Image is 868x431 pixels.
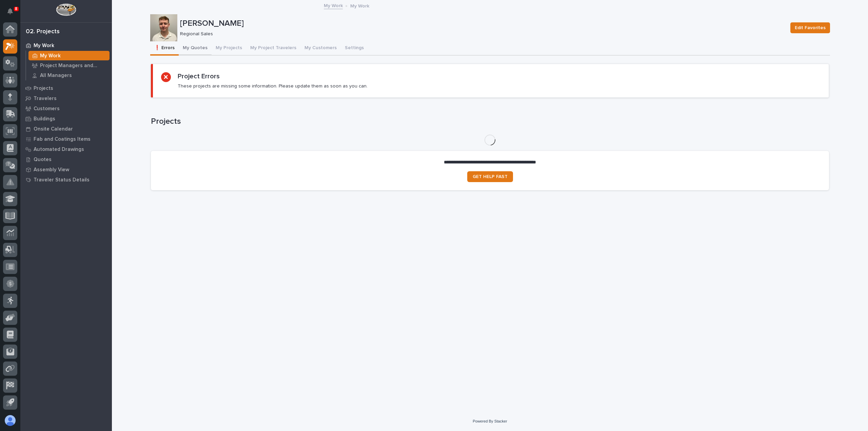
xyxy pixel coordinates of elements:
[20,93,112,103] a: Travelers
[20,83,112,93] a: Projects
[34,136,91,142] p: Fab and Coatings Items
[20,175,112,185] a: Traveler Status Details
[350,2,369,9] p: My Work
[34,167,69,173] p: Assembly View
[20,40,112,51] a: My Work
[34,43,54,49] p: My Work
[34,177,90,183] p: Traveler Status Details
[40,73,72,79] p: All Managers
[26,51,112,60] a: My Work
[15,6,17,11] p: 8
[3,413,17,428] button: users-avatar
[341,41,368,56] button: Settings
[34,96,57,102] p: Travelers
[34,106,60,112] p: Customers
[20,134,112,144] a: Fab and Coatings Items
[34,85,53,92] p: Projects
[26,71,112,80] a: All Managers
[34,116,55,122] p: Buildings
[212,41,246,56] button: My Projects
[34,126,73,132] p: Onsite Calendar
[795,24,826,32] span: Edit Favorites
[34,146,84,153] p: Automated Drawings
[180,31,782,37] p: Regional Sales
[20,144,112,154] a: Automated Drawings
[26,61,112,70] a: Project Managers and Engineers
[790,22,830,33] button: Edit Favorites
[151,117,829,126] h1: Projects
[34,157,52,163] p: Quotes
[40,53,61,59] p: My Work
[20,114,112,124] a: Buildings
[300,41,341,56] button: My Customers
[178,72,220,80] h2: Project Errors
[20,124,112,134] a: Onsite Calendar
[150,41,179,56] button: ❗ Errors
[180,19,785,28] p: [PERSON_NAME]
[473,174,508,179] span: GET HELP FAST
[56,3,76,16] img: Workspace Logo
[20,154,112,164] a: Quotes
[40,63,107,69] p: Project Managers and Engineers
[178,83,368,89] p: These projects are missing some information. Please update them as soon as you can.
[179,41,212,56] button: My Quotes
[20,103,112,114] a: Customers
[324,1,343,9] a: My Work
[3,4,17,18] button: Notifications
[8,8,17,19] div: Notifications8
[26,28,60,36] div: 02. Projects
[20,164,112,175] a: Assembly View
[473,419,507,423] a: Powered By Stacker
[246,41,300,56] button: My Project Travelers
[467,171,513,182] a: GET HELP FAST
